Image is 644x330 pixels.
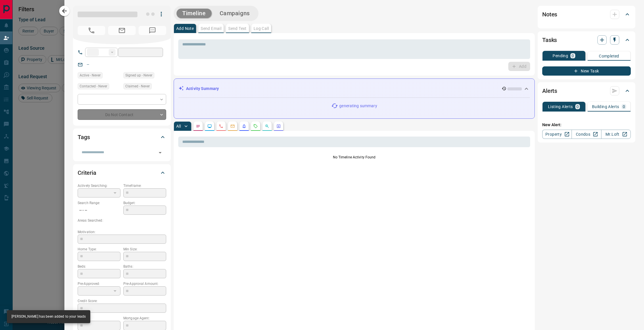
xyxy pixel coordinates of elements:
[78,229,166,235] p: Motivation:
[156,149,164,157] button: Open
[542,33,631,47] div: Tasks
[599,54,619,58] p: Completed
[542,84,631,98] div: Alerts
[265,124,269,128] svg: Opportunities
[178,155,530,160] p: No Timeline Activity Found
[108,26,136,35] span: No Email
[78,206,120,215] p: -- - --
[542,10,557,19] h2: Notes
[78,183,120,188] p: Actively Searching:
[214,9,256,18] button: Campaigns
[78,218,166,223] p: Areas Searched:
[80,72,101,78] span: Active - Never
[11,312,86,321] div: [PERSON_NAME] has been added to your leads
[78,264,120,269] p: Beds:
[125,83,150,89] span: Claimed - Never
[339,103,377,109] p: generating summary
[176,26,194,30] p: Add Note
[572,130,601,139] a: Condos
[176,124,181,128] p: All
[123,200,166,206] p: Budget:
[219,124,223,128] svg: Calls
[592,105,619,109] p: Building Alerts
[78,168,96,177] h2: Criteria
[87,62,89,67] a: --
[123,247,166,252] p: Min Size:
[78,200,120,206] p: Search Range:
[78,133,90,142] h2: Tags
[78,316,120,321] p: Lawyer:
[179,83,530,94] div: Activity Summary
[242,124,246,128] svg: Listing Alerts
[542,35,557,45] h2: Tasks
[542,122,631,128] p: New Alert:
[230,124,235,128] svg: Emails
[553,54,568,58] p: Pending
[80,83,107,89] span: Contacted - Never
[123,183,166,188] p: Timeframe:
[542,7,631,21] div: Notes
[123,281,166,286] p: Pre-Approval Amount:
[78,166,166,180] div: Criteria
[542,130,572,139] a: Property
[601,130,631,139] a: Mr.Loft
[542,86,557,95] h2: Alerts
[78,298,166,304] p: Credit Score:
[123,264,166,269] p: Baths:
[125,72,152,78] span: Signed up - Never
[576,105,579,109] p: 0
[78,26,105,35] span: No Number
[572,54,574,58] p: 0
[253,124,258,128] svg: Requests
[78,247,120,252] p: Home Type:
[207,124,212,128] svg: Lead Browsing Activity
[78,109,166,120] div: Do Not Contact
[78,281,120,286] p: Pre-Approved:
[186,86,219,92] p: Activity Summary
[139,26,166,35] span: No Number
[542,66,631,76] button: New Task
[548,105,573,109] p: Listing Alerts
[276,124,281,128] svg: Agent Actions
[78,130,166,144] div: Tags
[123,316,166,321] p: Mortgage Agent:
[623,105,625,109] p: 0
[177,9,212,18] button: Timeline
[196,124,200,128] svg: Notes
